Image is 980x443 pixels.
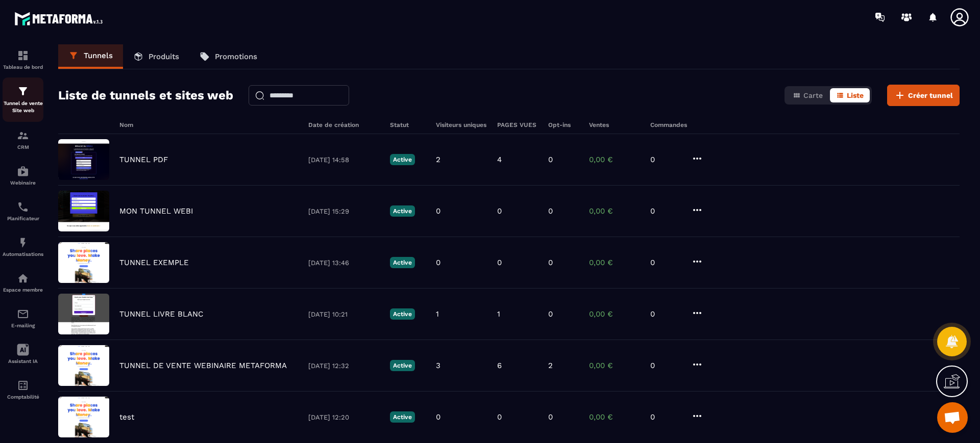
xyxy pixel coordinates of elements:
p: TUNNEL EXEMPLE [119,258,189,267]
p: Active [390,411,415,423]
p: 0 [548,155,553,164]
button: Liste [830,88,870,102]
p: 0 [436,206,440,216]
p: test [119,412,134,422]
img: scheduler [17,201,29,213]
p: 0 [497,258,502,267]
div: Ouvrir le chat [937,402,968,433]
p: 6 [497,361,502,370]
h6: Statut [390,121,426,128]
p: Tunnel de vente Site web [3,100,43,114]
button: Créer tunnel [887,85,960,106]
a: automationsautomationsEspace membre [3,265,43,300]
p: 0 [548,258,553,267]
p: 0 [650,258,681,267]
p: E-mailing [3,323,43,328]
p: 1 [436,309,439,319]
p: 0,00 € [589,412,640,422]
img: image [58,139,109,180]
p: 0 [650,206,681,216]
p: 0,00 € [589,258,640,267]
p: 0 [436,258,440,267]
p: 0 [497,412,502,422]
h6: Date de création [308,121,380,128]
p: MON TUNNEL WEBI [119,206,193,216]
img: image [58,191,109,231]
a: accountantaccountantComptabilité [3,372,43,407]
p: 1 [497,309,500,319]
p: [DATE] 13:46 [308,259,380,267]
p: 0,00 € [589,361,640,370]
p: 0 [650,412,681,422]
p: CRM [3,144,43,150]
p: [DATE] 10:21 [308,310,380,318]
p: [DATE] 12:20 [308,413,380,421]
a: emailemailE-mailing [3,300,43,336]
img: image [58,294,109,334]
h2: Liste de tunnels et sites web [58,85,233,106]
img: automations [17,237,29,249]
p: Active [390,257,415,268]
p: Active [390,308,415,320]
h6: Visiteurs uniques [436,121,487,128]
p: Automatisations [3,251,43,257]
p: [DATE] 12:32 [308,362,380,370]
p: Active [390,154,415,165]
img: image [58,345,109,386]
span: Créer tunnel [908,90,953,100]
a: Assistant IA [3,336,43,372]
p: 0,00 € [589,309,640,319]
img: image [58,242,109,283]
p: Produits [149,52,179,61]
img: formation [17,85,29,97]
img: image [58,397,109,437]
p: 0 [548,309,553,319]
a: Tunnels [58,44,123,69]
a: Promotions [189,44,267,69]
span: Liste [847,91,864,99]
p: [DATE] 15:29 [308,207,380,215]
button: Carte [787,88,829,102]
p: 0 [548,206,553,216]
p: Assistant IA [3,358,43,364]
p: 2 [436,155,440,164]
p: 0 [436,412,440,422]
h6: Nom [119,121,298,128]
p: TUNNEL LIVRE BLANC [119,309,203,319]
p: 2 [548,361,553,370]
p: Tableau de bord [3,64,43,70]
p: 0 [548,412,553,422]
img: accountant [17,379,29,392]
p: Active [390,360,415,371]
a: formationformationTunnel de vente Site web [3,77,43,122]
h6: Commandes [650,121,687,128]
img: email [17,308,29,320]
img: logo [14,9,106,28]
p: 0 [497,206,502,216]
p: 0 [650,155,681,164]
p: Webinaire [3,180,43,186]
p: Active [390,205,415,217]
img: formation [17,129,29,142]
img: automations [17,272,29,284]
p: 0 [650,309,681,319]
p: 3 [436,361,440,370]
a: Produits [123,44,189,69]
p: TUNNEL DE VENTE WEBINAIRE METAFORMA [119,361,287,370]
p: 0,00 € [589,155,640,164]
p: 4 [497,155,502,164]
h6: PAGES VUES [497,121,538,128]
p: Espace membre [3,287,43,293]
a: formationformationCRM [3,122,43,158]
h6: Opt-ins [548,121,579,128]
img: formation [17,49,29,62]
a: automationsautomationsWebinaire [3,158,43,193]
p: Comptabilité [3,394,43,400]
p: [DATE] 14:58 [308,156,380,164]
a: automationsautomationsAutomatisations [3,229,43,265]
span: Carte [803,91,823,99]
a: schedulerschedulerPlanificateur [3,193,43,229]
p: 0 [650,361,681,370]
h6: Ventes [589,121,640,128]
p: Promotions [215,52,257,61]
